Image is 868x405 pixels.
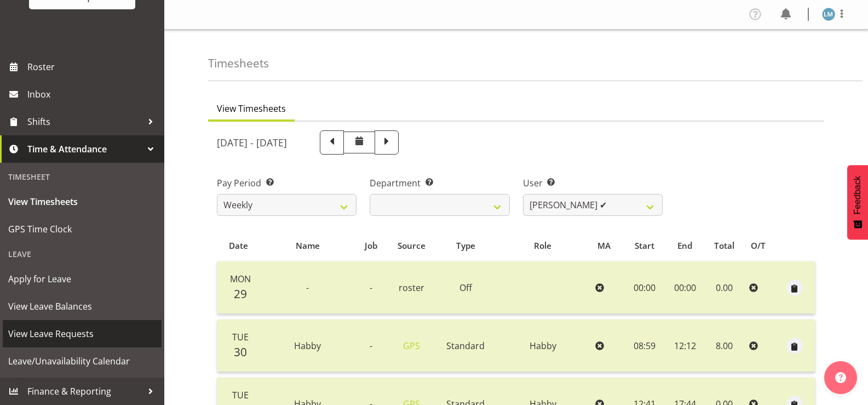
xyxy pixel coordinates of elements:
span: View Timesheets [8,193,156,210]
a: View Leave Requests [3,320,162,347]
div: Leave [3,243,162,265]
span: - [370,340,372,352]
button: Feedback - Show survey [847,165,868,239]
span: View Leave Balances [8,298,156,315]
span: - [370,282,372,294]
a: Apply for Leave [3,265,162,293]
span: Source [398,239,426,252]
span: View Timesheets [217,102,286,115]
a: View Timesheets [3,188,162,215]
span: Habby [294,340,321,352]
span: End [677,239,692,252]
span: MA [597,239,611,252]
span: Mon [230,273,251,285]
a: View Leave Balances [3,293,162,320]
a: GPS Time Clock [3,215,162,243]
span: Habby [530,340,556,352]
label: Department [370,176,509,190]
span: Job [365,239,377,252]
h5: [DATE] - [DATE] [217,136,287,149]
span: Roster [27,59,159,75]
span: Tue [232,331,249,343]
span: Name [296,239,320,252]
a: Leave/Unavailability Calendar [3,347,162,375]
span: Inbox [27,86,159,102]
span: Tue [232,389,249,401]
span: Date [229,239,248,252]
span: Type [456,239,475,252]
span: Finance & Reporting [27,383,142,400]
td: 8.00 [704,320,745,372]
td: 08:59 [623,320,666,372]
span: - [306,282,309,294]
span: Leave/Unavailability Calendar [8,353,156,369]
img: lianne-morete5410.jpg [822,8,835,21]
h4: Timesheets [208,57,269,70]
label: Pay Period [217,176,357,190]
td: 00:00 [666,261,704,314]
span: Total [714,239,734,252]
span: View Leave Requests [8,326,156,342]
a: GPS [403,340,420,352]
span: 29 [234,286,247,301]
td: 0.00 [704,261,745,314]
span: Shifts [27,113,142,130]
td: 12:12 [666,320,704,372]
span: Start [635,239,654,252]
span: Time & Attendance [27,141,142,157]
span: O/T [751,239,766,252]
span: GPS Time Clock [8,221,156,237]
span: Apply for Leave [8,271,156,287]
div: Timesheet [3,166,162,188]
img: help-xxl-2.png [835,372,846,383]
span: roster [399,282,424,294]
label: User [523,176,663,190]
span: 30 [234,344,247,360]
td: Off [436,261,495,314]
td: Standard [436,320,495,372]
td: 00:00 [623,261,666,314]
span: Feedback [853,176,863,214]
span: Role [534,239,551,252]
